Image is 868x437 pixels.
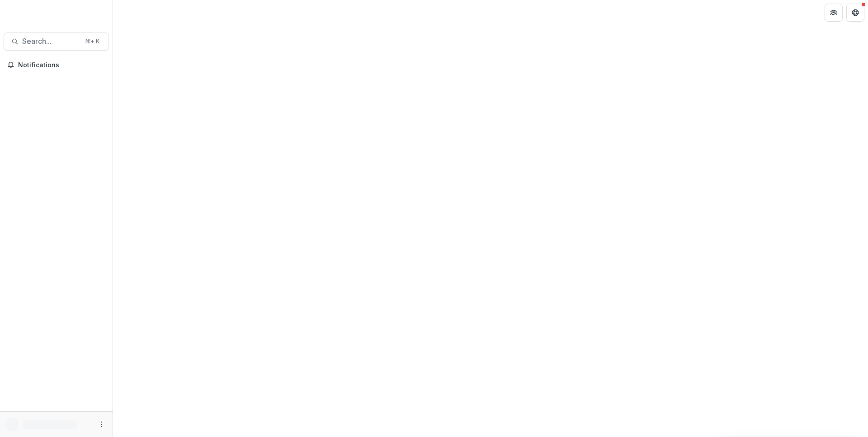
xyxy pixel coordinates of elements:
button: Partners [825,4,843,22]
span: Notifications [18,61,105,69]
button: Get Help [846,4,864,22]
div: ⌘ + K [83,37,101,46]
nav: breadcrumb [117,6,155,19]
span: Search... [22,37,80,46]
button: Search... [4,33,109,51]
button: More [96,419,107,430]
button: Notifications [4,58,109,72]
